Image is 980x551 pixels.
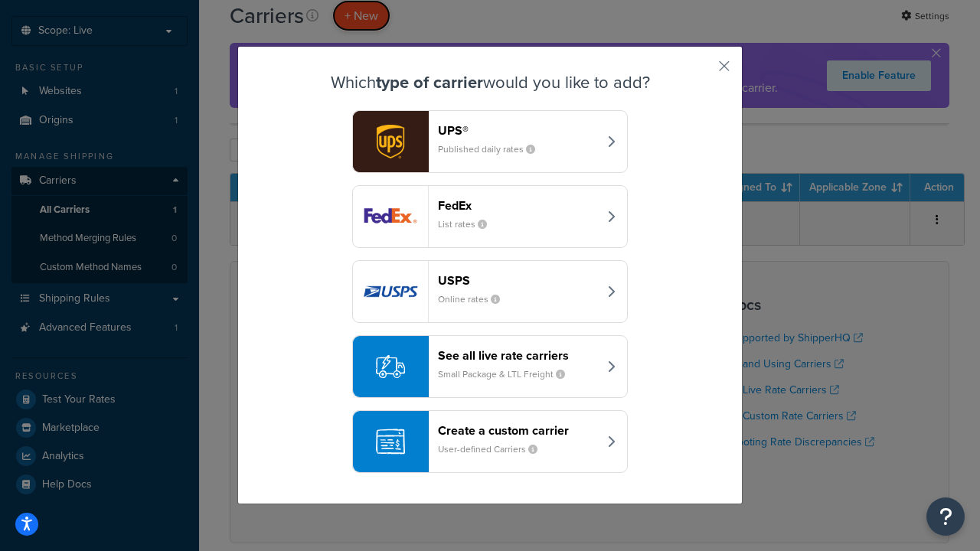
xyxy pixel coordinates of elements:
[352,260,628,323] button: usps logoUSPSOnline rates
[353,186,428,247] img: fedEx logo
[438,142,547,156] small: Published daily rates
[438,442,550,456] small: User-defined Carriers
[376,427,405,456] img: icon-carrier-custom-c93b8a24.svg
[352,110,628,173] button: ups logoUPS®Published daily rates
[353,261,428,322] img: usps logo
[438,292,512,306] small: Online rates
[438,423,598,438] header: Create a custom carrier
[276,73,704,92] h3: Which would you like to add?
[352,335,628,398] button: See all live rate carriersSmall Package & LTL Freight
[352,410,628,473] button: Create a custom carrierUser-defined Carriers
[438,198,598,213] header: FedEx
[376,352,405,381] img: icon-carrier-liverate-becf4550.svg
[438,217,499,231] small: List rates
[376,70,483,95] strong: type of carrier
[438,348,598,363] header: See all live rate carriers
[353,111,428,172] img: ups logo
[352,185,628,248] button: fedEx logoFedExList rates
[438,123,598,138] header: UPS®
[926,497,965,536] button: Open Resource Center
[438,273,598,288] header: USPS
[438,367,577,381] small: Small Package & LTL Freight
